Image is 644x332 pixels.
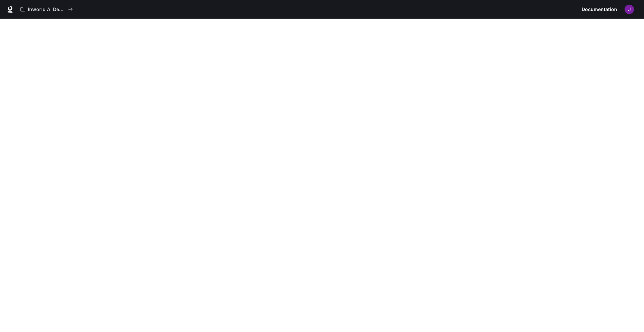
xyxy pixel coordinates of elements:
[17,3,76,16] button: All workspaces
[623,3,636,16] button: User avatar
[579,3,620,16] a: Documentation
[625,5,634,14] img: User avatar
[28,7,65,12] p: Inworld AI Demos
[582,5,617,14] span: Documentation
